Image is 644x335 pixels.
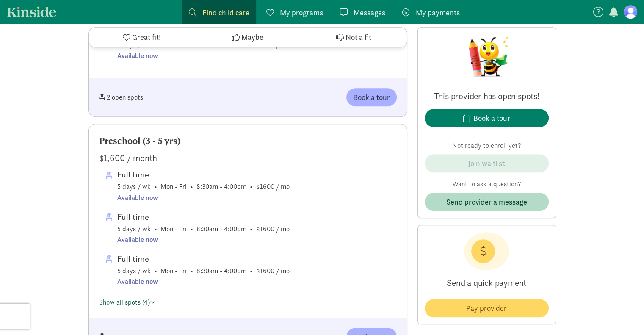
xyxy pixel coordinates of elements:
[117,50,290,61] div: Available now
[463,34,509,80] img: Provider logo
[7,6,56,17] a: Kinside
[425,193,549,211] button: Send provider a message
[132,32,161,43] span: Great fit!
[117,192,290,203] div: Available now
[117,26,290,61] span: 5 days / wk • Mon - Fri • 8:30am - 4:00pm • $1600 / mo
[353,91,390,103] span: Book a tour
[99,151,397,165] div: $1,600 / month
[117,252,290,287] span: 5 days / wk • Mon - Fri • 8:30am - 4:00pm • $1600 / mo
[202,7,249,18] span: Find child care
[473,112,510,124] div: Book a tour
[117,26,290,39] div: Full time
[466,302,507,314] span: Pay provider
[99,298,156,307] a: Show all spots (4)
[425,179,549,189] p: Want to ask a question?
[416,7,460,18] span: My payments
[117,168,290,203] span: 5 days / wk • Mon - Fri • 8:30am - 4:00pm • $1600 / mo
[280,7,323,18] span: My programs
[241,32,263,43] span: Maybe
[468,158,505,169] div: Join waitlist
[195,28,301,47] button: Maybe
[301,28,406,47] button: Not a fit
[446,196,527,208] span: Send provider a message
[425,270,549,296] p: Send a quick payment
[425,154,549,172] button: Join waitlist
[345,32,371,43] span: Not a fit
[346,88,397,106] button: Book a tour
[425,109,549,127] button: Book a tour
[117,276,290,287] div: Available now
[117,168,290,181] div: Full time
[99,88,248,106] div: 2 open spots
[117,210,290,245] span: 5 days / wk • Mon - Fri • 8:30am - 4:00pm • $1600 / mo
[89,28,195,47] button: Great fit!
[117,210,290,224] div: Full time
[117,252,290,266] div: Full time
[354,7,385,18] span: Messages
[425,90,549,102] p: This provider has open spots!
[117,234,290,245] div: Available now
[425,141,549,151] p: Not ready to enroll yet?
[99,134,397,148] div: Preschool (3 - 5 yrs)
